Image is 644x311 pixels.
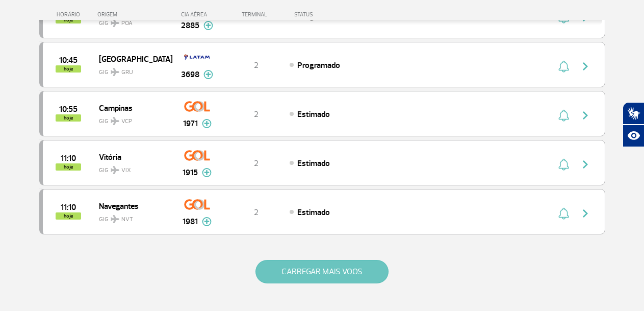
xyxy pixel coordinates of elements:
span: hoje [56,65,81,73]
span: 2 [254,109,259,119]
div: Plugin de acessibilidade da Hand Talk. [623,102,644,147]
span: hoje [56,163,81,171]
div: ORIGEM [97,11,172,18]
button: Abrir tradutor de língua de sinais. [623,102,644,125]
img: mais-info-painel-voo.svg [203,21,213,30]
span: NVT [121,215,133,224]
span: 2025-09-28 10:45:00 [59,57,78,64]
span: 1981 [183,216,198,228]
span: 1971 [183,117,198,130]
span: 2885 [181,19,199,32]
img: mais-info-painel-voo.svg [202,168,212,177]
span: 2025-09-28 10:55:00 [59,106,78,113]
span: 2025-09-28 11:10:00 [61,155,76,162]
span: VCP [121,117,132,126]
span: 2025-09-28 11:10:00 [61,204,76,211]
div: CIA AÉREA [172,11,223,18]
span: Estimado [297,109,330,119]
img: seta-direita-painel-voo.svg [579,109,591,122]
img: sino-painel-voo.svg [558,158,569,171]
img: mais-info-painel-voo.svg [202,217,212,226]
span: 1915 [183,166,198,179]
img: seta-direita-painel-voo.svg [579,158,591,171]
div: HORÁRIO [42,11,98,18]
span: 2 [254,158,259,169]
img: sino-painel-voo.svg [558,109,569,122]
img: destiny_airplane.svg [111,215,119,223]
div: TERMINAL [223,11,289,18]
span: 2 [254,207,259,218]
img: seta-direita-painel-voo.svg [579,60,591,73]
span: [GEOGRAPHIC_DATA] [99,52,164,65]
span: GIG [99,111,164,126]
img: sino-painel-voo.svg [558,207,569,220]
div: STATUS [289,11,372,18]
img: destiny_airplane.svg [111,117,119,125]
span: GRU [121,68,133,77]
span: GIG [99,160,164,175]
span: Navegantes [99,199,164,212]
img: destiny_airplane.svg [111,166,119,174]
span: Campinas [99,101,164,114]
img: seta-direita-painel-voo.svg [579,207,591,220]
button: CARREGAR MAIS VOOS [255,260,389,283]
span: hoje [56,212,81,220]
span: GIG [99,62,164,77]
span: 3698 [181,68,199,81]
img: mais-info-painel-voo.svg [202,119,212,128]
span: Programado [297,60,340,70]
span: VIX [121,166,131,175]
img: mais-info-painel-voo.svg [203,70,213,79]
span: Estimado [297,207,330,218]
span: 2 [254,60,259,70]
img: destiny_airplane.svg [111,68,119,76]
span: GIG [99,209,164,224]
span: hoje [56,114,81,122]
button: Abrir recursos assistivos. [623,125,644,147]
span: Vitória [99,150,164,163]
span: Estimado [297,158,330,169]
img: sino-painel-voo.svg [558,60,569,73]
